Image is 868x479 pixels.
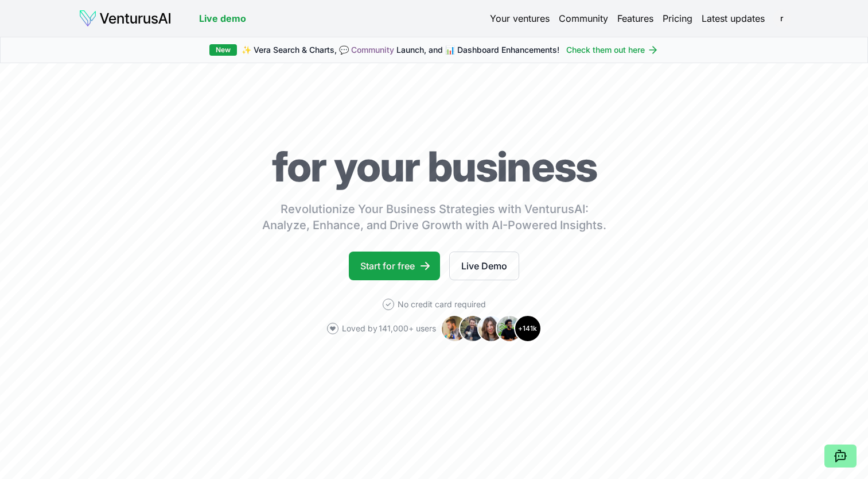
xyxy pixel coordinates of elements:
img: logo [79,9,172,28]
a: Live demo [199,11,246,25]
img: Avatar 1 [441,315,468,342]
img: Avatar 3 [477,315,505,342]
a: Pricing [663,11,692,25]
a: Live Demo [449,252,519,280]
a: Check them out here [566,44,659,56]
a: Latest updates [702,11,765,25]
a: Features [617,11,653,25]
div: New [209,44,237,56]
img: Avatar 4 [496,315,523,342]
a: Your ventures [490,11,550,25]
a: Community [559,11,608,25]
a: Start for free [349,252,440,280]
img: Avatar 2 [459,315,486,342]
span: r [773,9,791,28]
span: ✨ Vera Search & Charts, 💬 Launch, and 📊 Dashboard Enhancements! [242,44,559,56]
a: Community [351,45,394,55]
button: r [774,10,790,26]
